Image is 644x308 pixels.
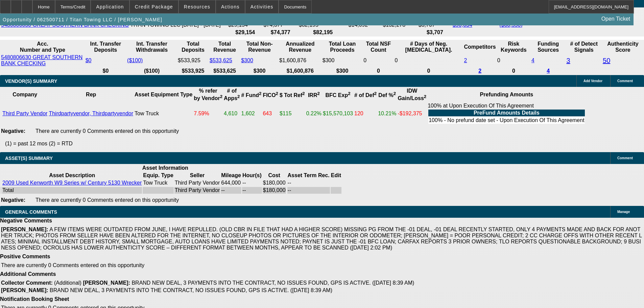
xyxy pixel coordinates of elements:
[1,280,53,286] b: Collector Comment:
[130,0,178,13] button: Credit Package
[179,0,215,13] button: Resources
[50,287,332,293] span: BRAND NEW DEAL, 3 PAYMENTS INTO THE CONTRACT, NO ISSUES FOUND, GPS IS ACTIVE. ([DATE] 8:39 AM)
[242,172,262,178] b: Hour(s)
[299,29,348,36] th: $82,195
[322,54,363,67] td: $300
[127,41,177,53] th: Int. Transfer Withdrawals
[54,280,81,286] span: (Additional)
[603,57,610,64] a: 50
[1,262,144,268] span: There are currently 0 Comments entered on this opportunity
[174,187,220,194] td: Third Party Vendor
[85,68,126,74] th: $0
[478,68,481,74] a: 2
[251,4,273,9] span: Activities
[393,91,396,96] sup: 2
[177,68,209,74] th: $533,925
[497,68,530,74] th: 0
[177,54,209,67] td: $533,925
[2,180,142,186] a: 2009 Used Kenworth W9 Series w/ Century 5130 Wrecker
[1,287,48,293] b: [PERSON_NAME]:
[5,141,644,147] p: (1) = past 12 mos (2) = RTD
[259,91,261,96] sup: 2
[1,227,642,251] span: A FEW ITEMS WERE OUTDATED FROM JUNE, I HAVE REPULLED. (OLD CBR IN FILE THAT HAD A HIGHER SCORE) M...
[127,68,177,74] th: ($100)
[242,180,262,186] td: --
[326,92,351,98] b: BFC Exp
[348,91,350,96] sup: 2
[287,172,330,179] th: Asset Term Recommendation
[567,57,570,64] a: 3
[617,156,633,160] span: Comment
[1,227,48,232] b: [PERSON_NAME]:
[241,41,278,53] th: Total Non-Revenue
[1,54,82,66] a: 5480806630 GREAT SOUTHERN BANK CHECKING
[245,0,279,13] button: Activities
[280,92,305,98] b: $ Tot Ref
[142,165,188,171] b: Asset Information
[566,41,602,53] th: # of Detect Signals
[354,92,377,98] b: # of Def
[599,13,633,25] a: Open Ticket
[288,172,330,178] b: Asset Term Rec.
[279,41,321,53] th: Annualized Revenue
[464,57,467,63] a: 2
[242,187,262,194] td: --
[190,172,205,178] b: Seller
[395,54,463,67] td: 0
[279,102,305,125] td: $115
[279,68,321,74] th: $1,600,876
[134,102,193,125] td: Tow Truck
[220,94,222,99] sup: 2
[363,68,393,74] th: 0
[1,128,25,134] b: Negative:
[241,57,253,63] a: $300
[531,41,566,53] th: Funding Sources
[184,4,210,9] span: Resources
[193,102,223,125] td: 7.59%
[1,197,25,203] b: Negative:
[374,91,377,96] sup: 2
[1,41,85,53] th: Acc. Number and Type
[174,180,220,186] td: Third Party Vendor
[221,187,241,194] td: --
[210,57,232,63] a: $533,625
[583,79,602,83] span: Add Vendor
[268,172,280,178] b: Cost
[354,102,377,125] td: 120
[127,57,143,63] a: ($100)
[474,110,540,116] b: PreFund Amounts Details
[86,57,92,63] a: $0
[363,54,393,67] td: 0
[5,209,57,215] span: GENERAL COMMENTS
[287,180,330,186] td: --
[428,103,585,124] div: 100% at Upon Execution Of This Agreement
[209,68,240,74] th: $533,625
[3,17,162,22] span: Opportunity / 062500711 / Titan Towing LLC / [PERSON_NAME]
[135,92,192,97] b: Asset Equipment Type
[263,92,278,98] b: FICO
[397,102,427,125] td: -$192,375
[5,78,57,84] span: VENDOR(S) SUMMARY
[241,102,262,125] td: 1,602
[378,92,396,98] b: Def %
[322,41,363,53] th: Total Loan Proceeds
[86,92,96,97] b: Rep
[49,111,133,116] a: Thirdpartyvendor, Thirdpartyvendor
[317,91,319,96] sup: 2
[216,0,245,13] button: Actions
[221,4,240,9] span: Actions
[2,187,142,193] div: Total
[143,172,173,179] th: Equip. Type
[83,280,130,286] b: [PERSON_NAME]:
[228,29,262,36] th: $29,154
[132,280,414,286] span: BRAND NEW DEAL, 3 PAYMENTS INTO THE CONTRACT, NO ISSUES FOUND, GPS IS ACTIVE. ([DATE] 8:39 AM)
[322,68,363,74] th: $300
[395,68,463,74] th: 0
[287,187,330,194] td: --
[276,91,278,96] sup: 2
[617,79,633,83] span: Comment
[224,88,240,101] b: # of Apps
[241,92,262,98] b: # Fund
[331,172,341,179] th: Edit
[279,57,321,64] div: $1,600,876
